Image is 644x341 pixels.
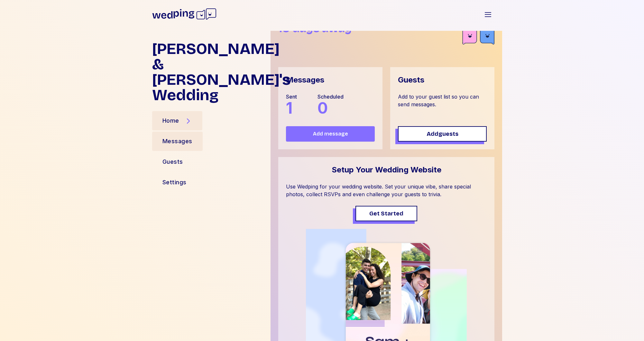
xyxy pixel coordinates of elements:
div: Settings [162,178,187,187]
span: Add guests [427,129,458,138]
span: 1 [286,99,292,118]
div: Sent [286,93,297,101]
div: Add to your guest list so you can send messages. [398,93,487,118]
div: Guests [398,75,424,85]
span: 0 [317,99,328,118]
span: Add message [313,130,348,138]
div: Setup Your Wedding Website [332,165,441,175]
div: Home [162,116,179,125]
button: Addguests [398,126,487,142]
button: Get Started [355,206,417,221]
span: Get Started [369,209,403,218]
div: Use Wedping for your wedding website. Set your unique vibe, share special photos, collect RSVPs a... [286,183,487,198]
button: Add message [286,126,375,142]
h1: [PERSON_NAME] & [PERSON_NAME]'s Wedding [152,41,265,103]
div: Scheduled [317,93,344,101]
div: Messages [286,75,324,85]
div: Messages [162,137,192,146]
div: Guests [162,157,183,166]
